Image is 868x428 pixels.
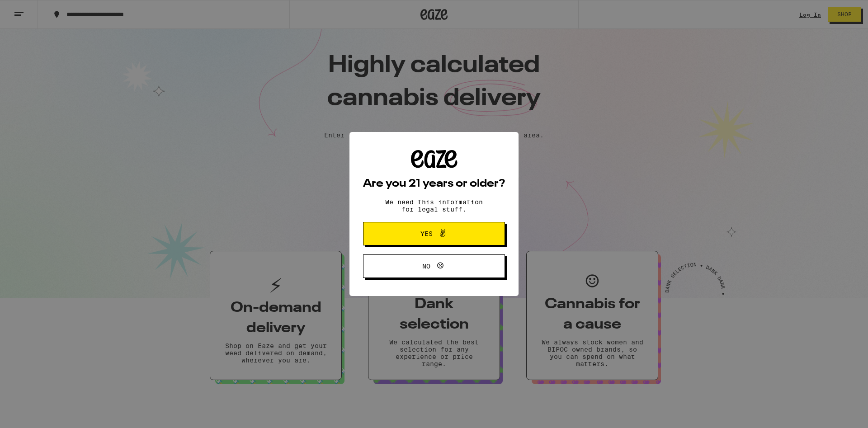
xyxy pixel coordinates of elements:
[377,198,491,213] p: We need this information for legal stuff.
[363,254,505,278] button: No
[420,230,433,237] span: Yes
[363,222,505,245] button: Yes
[363,179,505,189] h2: Are you 21 years or older?
[810,401,859,423] iframe: Opens a widget where you can find more information
[422,263,430,269] span: No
